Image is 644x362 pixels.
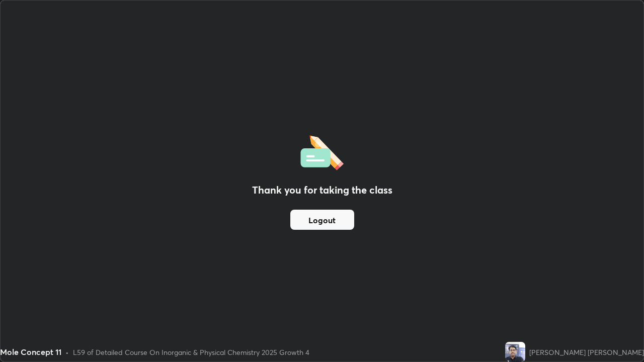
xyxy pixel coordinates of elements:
h2: Thank you for taking the class [252,183,392,198]
div: • [65,347,69,357]
div: [PERSON_NAME] [PERSON_NAME] [529,347,644,357]
img: offlineFeedback.1438e8b3.svg [300,132,344,170]
button: Logout [290,210,354,230]
div: L59 of Detailed Course On Inorganic & Physical Chemistry 2025 Growth 4 [73,347,309,357]
img: 4dbd5e4e27d8441580130e5f502441a8.jpg [505,342,525,362]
